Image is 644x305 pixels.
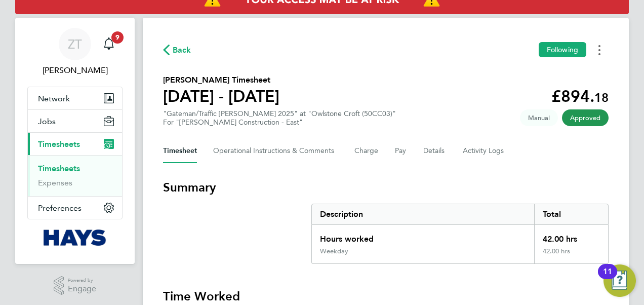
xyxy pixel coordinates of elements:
div: Summary [311,204,609,264]
h2: [PERSON_NAME] Timesheet [163,74,279,86]
button: Timesheets [28,133,122,155]
button: Preferences [28,197,122,219]
button: Operational Instructions & Comments [213,139,338,163]
span: Powered by [68,276,96,285]
span: Engage [68,285,96,293]
div: Total [534,204,608,224]
div: For "[PERSON_NAME] Construction - East" [163,118,396,127]
span: Jobs [38,117,56,126]
button: Activity Logs [463,139,505,163]
h3: Summary [163,179,609,196]
button: Open Resource Center, 11 new notifications [603,264,636,297]
span: This timesheet was manually created. [520,109,558,126]
button: Jobs [28,110,122,132]
div: Weekday [320,247,348,255]
a: 9 [99,28,119,60]
span: ZT [68,37,82,51]
button: Back [163,44,191,56]
button: Pay [395,139,407,163]
span: This timesheet has been approved. [562,109,609,126]
div: 42.00 hrs [534,247,608,263]
div: Timesheets [28,155,122,196]
button: Network [28,87,122,109]
span: Back [173,44,191,56]
app-decimal: £894. [551,87,609,106]
span: 9 [111,31,124,44]
div: 11 [603,272,612,285]
a: Expenses [38,178,72,187]
button: Timesheets Menu [590,42,609,58]
a: Go to home page [27,230,123,246]
a: ZT[PERSON_NAME] [27,28,123,77]
div: Hours worked [312,225,534,247]
button: Details [423,139,447,163]
span: 18 [594,90,609,105]
a: Powered byEngage [54,276,97,295]
button: Following [539,42,586,57]
img: hays-logo-retina.png [44,230,107,246]
div: "Gateman/Traffic [PERSON_NAME] 2025" at "Owlstone Croft (50CC03)" [163,109,396,127]
span: Following [547,45,578,54]
button: Timesheet [163,139,197,163]
nav: Main navigation [15,18,135,264]
div: 42.00 hrs [534,225,608,247]
h3: Time Worked [163,288,609,304]
span: Network [38,94,70,103]
a: Timesheets [38,164,80,173]
span: Timesheets [38,139,80,149]
span: Preferences [38,203,82,213]
span: Zack Thurgood [27,64,123,77]
div: Description [312,204,534,224]
button: Charge [354,139,379,163]
h1: [DATE] - [DATE] [163,86,279,106]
